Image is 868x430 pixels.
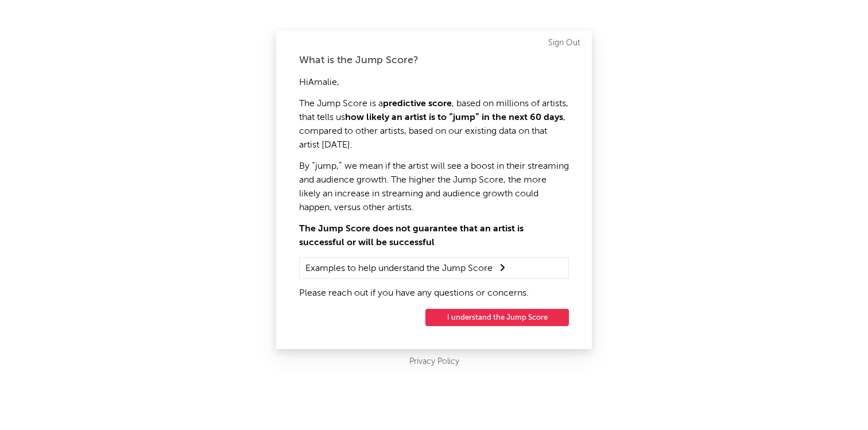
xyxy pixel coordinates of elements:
[299,76,569,90] p: Hi Amalie ,
[425,309,569,326] button: I understand the Jump Score
[299,286,569,300] p: Please reach out if you have any questions or concerns.
[548,36,580,50] a: Sign Out
[299,224,524,247] strong: The Jump Score does not guarantee that an artist is successful or will be successful
[409,355,459,369] a: Privacy Policy
[345,113,563,122] strong: how likely an artist is to “jump” in the next 60 days
[299,160,569,215] p: By “jump,” we mean if the artist will see a boost in their streaming and audience growth. The hig...
[299,53,569,67] div: What is the Jump Score?
[383,99,452,109] strong: predictive score
[299,97,569,152] p: The Jump Score is a , based on millions of artists, that tells us , compared to other artists, ba...
[305,261,563,276] summary: Examples to help understand the Jump Score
